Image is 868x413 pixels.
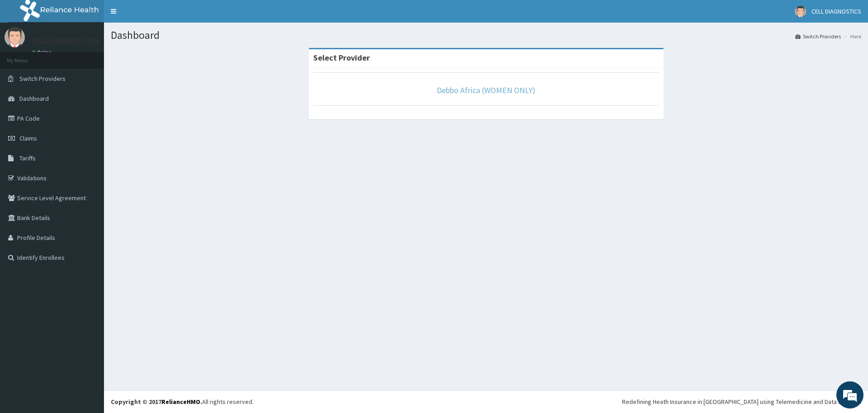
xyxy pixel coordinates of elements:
[842,33,861,40] li: Here
[32,49,53,56] a: Online
[111,398,202,406] strong: Copyright © 2017 .
[313,52,370,63] strong: Select Provider
[811,7,861,15] span: CELL DIAGNOSTICS
[622,397,861,406] div: Redefining Heath Insurance in [GEOGRAPHIC_DATA] using Telemedicine and Data Science!
[19,94,49,103] span: Dashboard
[19,134,37,142] span: Claims
[111,29,861,41] h1: Dashboard
[795,6,806,17] img: User Image
[32,37,99,45] p: CELL DIAGNOSTICS
[5,27,25,47] img: User Image
[104,390,868,413] footer: All rights reserved.
[19,154,36,162] span: Tariffs
[437,85,535,95] a: Debbo Africa (WOMEN ONLY)
[19,75,66,83] span: Switch Providers
[161,398,200,406] a: RelianceHMO
[795,33,841,40] a: Switch Providers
